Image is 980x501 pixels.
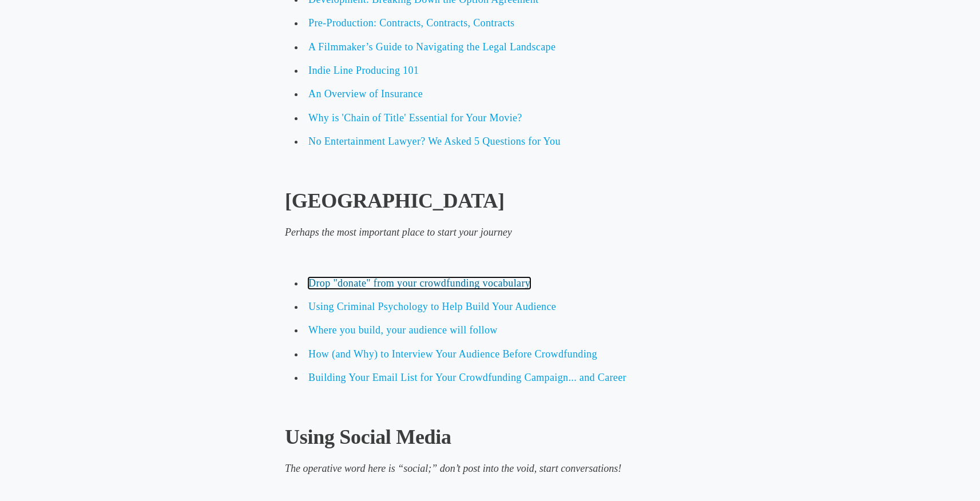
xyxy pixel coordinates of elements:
[308,17,514,29] a: Pre-Production: Contracts, Contracts, Contracts
[308,301,556,312] a: Using Criminal Psychology to Help Build Your Audience
[308,348,597,360] a: How (and Why) to Interview Your Audience Before Crowdfunding
[285,189,505,212] b: [GEOGRAPHIC_DATA]
[285,463,621,474] span: The operative word here is “social;” don’t post into the void, start conversations!
[308,277,530,289] a: Drop "donate" from your crowdfunding vocabulary
[308,324,498,336] a: Where you build, your audience will follow
[308,372,626,383] a: Building Your Email List for Your Crowdfunding Campaign... and Career
[308,136,561,147] a: No Entertainment Lawyer? We Asked 5 Questions for You
[285,426,451,448] b: Using Social Media
[308,112,522,124] a: Why is 'Chain of Title' Essential for Your Movie?
[308,41,556,53] a: A Filmmaker’s Guide to Navigating the Legal Landscape
[285,226,512,238] span: Perhaps the most important place to start your journey
[308,65,419,76] a: Indie Line Producing 101
[308,88,423,100] a: An Overview of Insurance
